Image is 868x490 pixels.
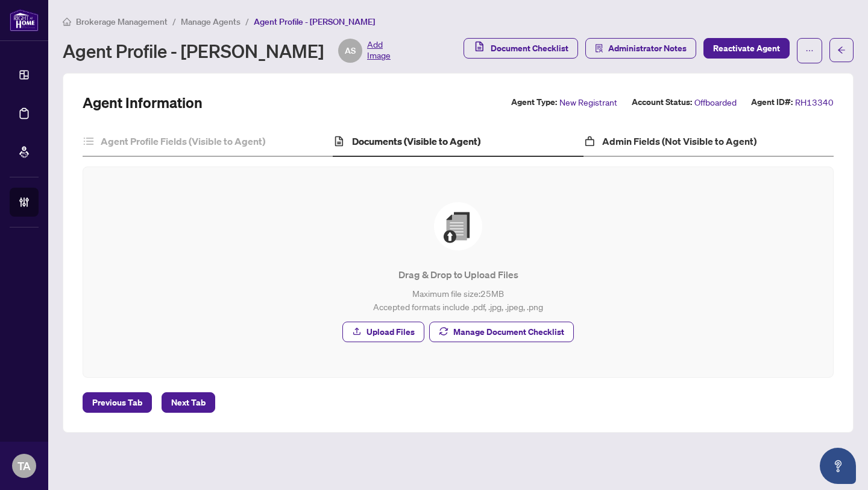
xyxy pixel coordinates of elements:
[171,393,206,412] span: Next Tab
[254,16,375,27] span: Agent Profile - [PERSON_NAME]
[694,95,737,109] span: Offboarded
[491,39,568,58] span: Document Checklist
[429,322,574,342] button: Manage Document Checklist
[608,39,687,58] span: Administrator Notes
[342,322,424,342] button: Upload Files
[352,134,480,148] h4: Documents (Visible to Agent)
[837,46,846,54] span: arrow-left
[511,95,557,109] label: Agent Type:
[713,39,780,58] span: Reactivate Agent
[805,46,814,55] span: ellipsis
[162,392,215,413] button: Next Tab
[795,95,834,109] span: RH13340
[751,95,793,109] label: Agent ID#:
[83,392,152,413] button: Previous Tab
[434,202,482,250] img: File Upload
[632,95,692,109] label: Account Status:
[345,44,356,57] span: AS
[453,322,564,342] span: Manage Document Checklist
[559,95,617,109] span: New Registrant
[181,16,241,27] span: Manage Agents
[366,322,415,342] span: Upload Files
[107,287,809,313] p: Maximum file size: 25 MB Accepted formats include .pdf, .jpg, .jpeg, .png
[820,448,856,484] button: Open asap
[602,134,756,148] h4: Admin Fields (Not Visible to Agent)
[367,39,391,63] span: Add Image
[17,457,31,474] span: TA
[595,44,603,52] span: solution
[98,182,819,363] span: File UploadDrag & Drop to Upload FilesMaximum file size:25MBAccepted formats include .pdf, .jpg, ...
[703,38,790,59] button: Reactivate Agent
[245,14,249,28] li: /
[585,38,696,59] button: Administrator Notes
[92,393,142,412] span: Previous Tab
[464,38,578,59] button: Document Checklist
[63,39,391,63] div: Agent Profile - [PERSON_NAME]
[107,267,809,282] p: Drag & Drop to Upload Files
